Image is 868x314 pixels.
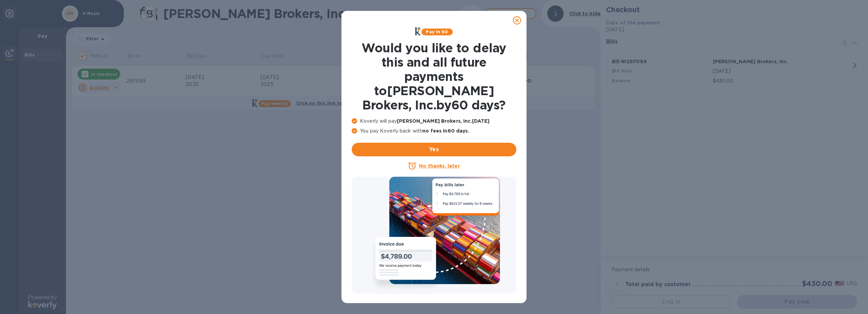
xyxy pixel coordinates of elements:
b: no fees in 60 days . [422,128,469,134]
p: You pay Koverly back with [352,127,516,135]
span: Yes [357,145,511,154]
h1: Would you like to delay this and all future payments to [PERSON_NAME] Brokers, Inc. by 60 days ? [352,41,516,112]
p: Koverly will pay [352,118,516,125]
button: Yes [352,143,516,156]
b: Pay in 60 [426,29,448,34]
u: No thanks, later [419,163,460,169]
b: [PERSON_NAME] Brokers, Inc. [DATE] [397,118,489,124]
